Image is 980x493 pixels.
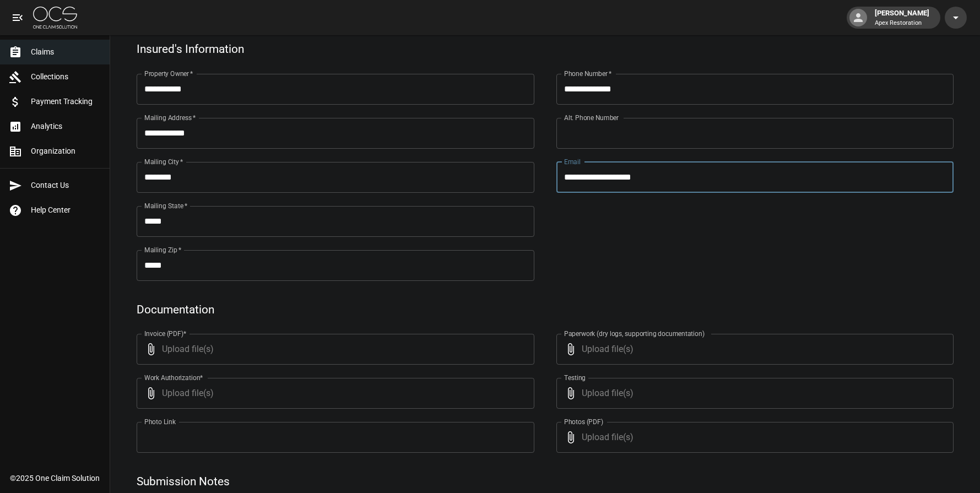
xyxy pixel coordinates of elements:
[144,201,187,210] label: Mailing State
[582,378,924,409] span: Upload file(s)
[31,121,101,132] span: Analytics
[564,113,619,122] label: Alt. Phone Number
[564,157,581,166] label: Email
[10,473,100,484] div: © 2025 One Claim Solution
[31,180,101,191] span: Contact Us
[144,157,183,166] label: Mailing City
[144,113,196,122] label: Mailing Address
[162,378,505,409] span: Upload file(s)
[582,422,924,453] span: Upload file(s)
[7,7,29,29] button: open drawer
[162,334,505,365] span: Upload file(s)
[564,69,611,78] label: Phone Number
[31,71,101,83] span: Collections
[144,245,182,254] label: Mailing Zip
[144,373,203,382] label: Work Authorization*
[564,417,603,426] label: Photos (PDF)
[144,329,187,338] label: Invoice (PDF)*
[31,204,101,216] span: Help Center
[564,329,705,338] label: Paperwork (dry logs, supporting documentation)
[33,7,77,29] img: ocs-logo-white-transparent.png
[144,417,176,426] label: Photo Link
[875,19,929,28] p: Apex Restoration
[31,46,101,58] span: Claims
[144,69,193,78] label: Property Owner
[582,334,924,365] span: Upload file(s)
[31,145,101,157] span: Organization
[564,373,586,382] label: Testing
[31,96,101,107] span: Payment Tracking
[870,8,934,28] div: [PERSON_NAME]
